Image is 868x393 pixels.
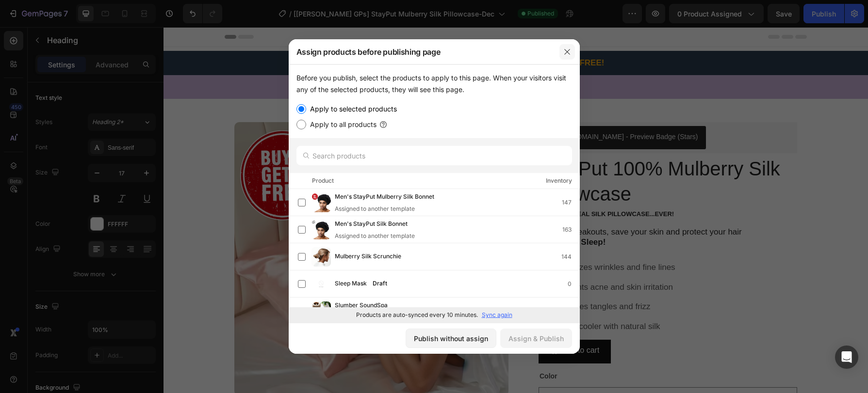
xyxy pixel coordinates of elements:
[562,225,579,235] div: 163
[835,346,858,369] div: Open Intercom Messenger
[335,192,434,203] span: Men's StayPut Mulberry Silk Bonnet
[387,105,398,116] img: Judgeme.png
[392,254,512,267] p: Prevents acne and skin irritation
[271,30,330,42] h2: Rich Text Editor. Editing area: main
[375,342,395,356] legend: Color
[275,47,302,56] div: Heading
[356,311,478,319] p: Products are auto-synced every 10 minutes.
[392,293,512,306] p: Sleep cooler with natural silk
[311,193,331,212] img: product-img
[311,220,331,239] img: product-img
[312,176,334,186] div: Product
[414,333,488,344] div: Publish without assign
[392,234,512,247] p: Minimizes wrinkles and fine lines
[369,279,391,288] div: Draft
[335,204,450,213] div: Assigned to another template
[289,64,580,323] div: />
[376,200,578,209] span: Reduce breakouts, save your skin and protect your hair
[376,210,442,220] strong: While You Sleep!
[289,39,555,64] div: Assign products before publishing page
[482,311,512,319] p: Sync again
[306,103,397,115] label: Apply to selected products
[343,31,441,40] span: Buy One, Get One FREE!
[375,313,447,336] button: Add to cart
[335,232,423,240] div: Assigned to another template
[379,99,542,122] button: Judge.me - Preview Badge (Stars)
[508,333,564,344] div: Assign & Publish
[311,274,331,294] img: product-img
[375,128,634,180] h1: StayPut 100% Mulberry Silk Pillowcase
[562,198,579,207] div: 147
[500,329,572,348] button: Assign & Publish
[561,252,579,262] div: 144
[376,183,633,191] p: the best real silk pillowcase...ever!
[8,55,696,65] p: + FREE Shipping On All Orders!
[566,306,579,316] div: -1
[296,72,572,95] div: Before you publish, select the products to apply to this page. When your visitors visit any of th...
[568,279,579,289] div: 0
[335,279,367,289] span: Sleep Mask
[406,329,496,348] button: Publish without assign
[335,219,408,230] span: Men's StayPut Silk Bonnet
[306,119,377,130] label: Apply to all products
[335,252,401,262] span: Mulberry Silk Scrunchie
[311,247,331,267] img: product-img
[335,300,388,311] span: Slumber SoundSpa
[546,176,572,186] div: Inventory
[392,273,512,286] p: Reduces tangles and frizz
[406,105,535,115] div: [DOMAIN_NAME] - Preview Badge (Stars)
[311,301,331,321] img: product-img
[296,146,572,165] input: Search products
[398,316,436,330] div: Add to cart
[272,31,329,41] p: 🍁 Fall Sale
